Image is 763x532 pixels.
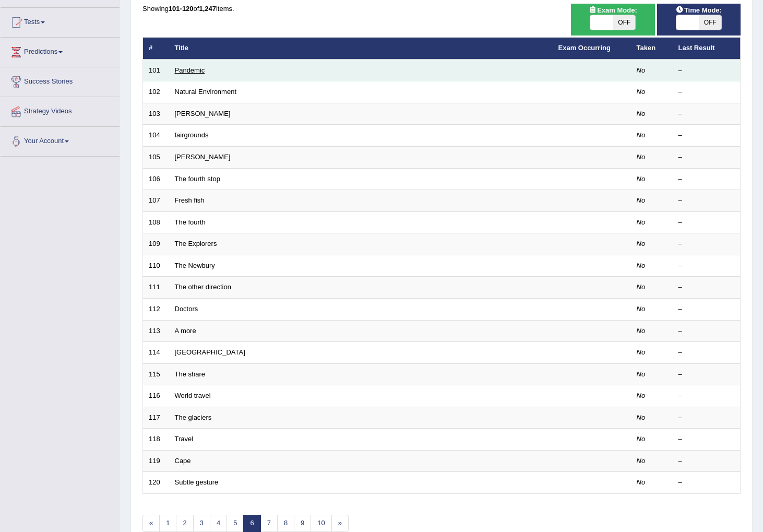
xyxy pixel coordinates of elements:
em: No [637,392,646,399]
a: 5 [226,515,244,532]
a: 7 [260,515,278,532]
th: Title [169,38,553,60]
a: 4 [210,515,227,532]
a: Natural Environment [175,88,237,96]
div: – [678,434,735,444]
a: The share [175,370,206,378]
div: – [678,66,735,76]
em: No [637,262,646,269]
td: 103 [143,103,169,125]
td: 110 [143,255,169,277]
a: The Newbury [175,262,215,269]
em: No [637,435,646,443]
div: Showing of items. [142,4,741,14]
div: – [678,348,735,358]
span: OFF [613,15,635,30]
td: 120 [143,472,169,494]
a: 9 [294,515,311,532]
a: [PERSON_NAME] [175,110,231,117]
div: – [678,218,735,228]
td: 114 [143,342,169,364]
b: 101-120 [169,5,194,13]
span: OFF [699,15,721,30]
a: Fresh fish [175,196,205,204]
div: – [678,152,735,162]
a: World travel [175,392,211,399]
th: Taken [631,38,673,60]
div: – [678,131,735,140]
div: – [678,370,735,380]
td: 113 [143,320,169,342]
em: No [637,348,646,356]
a: 10 [311,515,331,532]
em: No [637,327,646,335]
div: – [678,109,735,119]
a: Cape [175,457,191,465]
em: No [637,370,646,378]
a: Doctors [175,305,198,313]
a: Your Account [1,127,120,153]
div: – [678,456,735,466]
td: 111 [143,277,169,299]
div: – [678,239,735,249]
td: 106 [143,168,169,190]
div: – [678,261,735,271]
div: – [678,174,735,184]
a: Travel [175,435,194,443]
a: 2 [176,515,193,532]
td: 118 [143,429,169,451]
a: Tests [1,8,120,34]
span: Time Mode: [672,5,726,16]
td: 109 [143,233,169,255]
em: No [637,131,646,139]
em: No [637,110,646,117]
em: No [637,153,646,161]
a: fairgrounds [175,131,209,139]
a: 1 [159,515,176,532]
a: 6 [243,515,260,532]
a: The glaciers [175,413,212,421]
td: 105 [143,147,169,169]
div: – [678,478,735,488]
a: The fourth stop [175,175,220,183]
span: Exam Mode: [585,5,641,16]
a: Pandemic [175,66,205,74]
a: « [142,515,160,532]
td: 117 [143,407,169,429]
div: – [678,196,735,206]
a: The other direction [175,283,231,291]
a: A more [175,327,196,335]
td: 116 [143,385,169,407]
a: Success Stories [1,67,120,93]
em: No [637,218,646,226]
th: # [143,38,169,60]
em: No [637,196,646,204]
a: Exam Occurring [558,44,611,52]
td: 115 [143,363,169,385]
em: No [637,305,646,313]
div: – [678,87,735,97]
em: No [637,240,646,247]
em: No [637,88,646,96]
em: No [637,283,646,291]
em: No [637,457,646,465]
a: » [331,515,349,532]
div: – [678,391,735,401]
th: Last Result [673,38,741,60]
td: 119 [143,450,169,472]
a: [GEOGRAPHIC_DATA] [175,348,245,356]
div: – [678,326,735,336]
a: 3 [193,515,210,532]
a: Subtle gesture [175,478,219,486]
td: 107 [143,190,169,212]
div: – [678,413,735,423]
div: Show exams occurring in exams [571,4,654,36]
td: 102 [143,81,169,103]
td: 101 [143,60,169,81]
div: – [678,282,735,292]
em: No [637,175,646,183]
b: 1,247 [199,5,216,13]
a: [PERSON_NAME] [175,153,231,161]
a: The Explorers [175,240,217,247]
em: No [637,66,646,74]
